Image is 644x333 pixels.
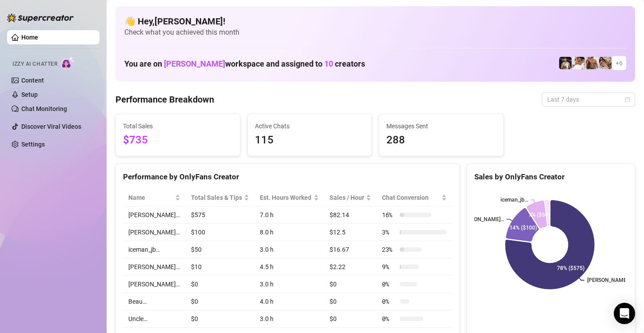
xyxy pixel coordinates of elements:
span: Name [128,193,173,202]
span: [PERSON_NAME] [164,59,225,68]
a: Chat Monitoring [21,105,67,112]
td: $0 [186,276,255,293]
td: $575 [186,206,255,224]
text: [PERSON_NAME]… [587,277,631,284]
h4: 👋 Hey, [PERSON_NAME] ! [124,15,626,28]
td: 4.5 h [254,258,324,276]
td: $0 [186,293,255,310]
span: Chat Conversion [382,193,440,202]
span: Total Sales [123,121,233,131]
td: [PERSON_NAME]… [123,206,186,224]
span: Total Sales & Tips [191,193,242,202]
img: Uncle [599,57,612,69]
span: Active Chats [255,121,365,131]
img: AI Chatter [61,56,75,69]
td: Beau… [123,293,186,310]
td: 4.0 h [254,293,324,310]
td: iceman_jb… [123,241,186,258]
td: 3.0 h [254,276,324,293]
td: $10 [186,258,255,276]
td: $0 [324,310,377,328]
span: 288 [386,132,496,149]
td: $0 [324,276,377,293]
img: Chris [559,57,572,69]
a: Setup [21,91,38,98]
span: 23 % [382,245,396,254]
text: iceman_jb… [500,197,528,203]
span: + 6 [616,58,623,68]
span: 115 [255,132,365,149]
td: $0 [324,293,377,310]
span: calendar [625,97,630,102]
td: $50 [186,241,255,258]
span: $735 [123,132,233,149]
span: 10 [324,59,333,68]
img: David [586,57,598,69]
div: Est. Hours Worked [260,193,312,202]
div: Sales by OnlyFans Creator [474,171,628,183]
td: 8.0 h [254,224,324,241]
span: 0 % [382,297,396,306]
span: 0 % [382,279,396,289]
a: Settings [21,141,45,148]
span: Messages Sent [386,121,496,131]
span: Izzy AI Chatter [12,60,57,68]
td: $16.67 [324,241,377,258]
span: 0 % [382,314,396,324]
td: 3.0 h [254,241,324,258]
img: logo-BBDzfeDw.svg [7,13,74,22]
span: Check what you achieved this month [124,28,626,37]
td: 3.0 h [254,310,324,328]
td: $2.22 [324,258,377,276]
td: $0 [186,310,255,328]
text: [PERSON_NAME]… [459,216,504,222]
h4: Performance Breakdown [115,93,214,106]
h1: You are on workspace and assigned to creators [124,59,365,69]
a: Content [21,77,44,84]
a: Home [21,34,38,41]
div: Open Intercom Messenger [614,303,635,324]
span: Last 7 days [547,93,630,106]
span: 9 % [382,262,396,272]
span: Sales / Hour [330,193,364,202]
td: [PERSON_NAME]… [123,224,186,241]
td: $12.5 [324,224,377,241]
th: Chat Conversion [377,189,452,206]
span: 16 % [382,210,396,220]
th: Name [123,189,186,206]
th: Total Sales & Tips [186,189,255,206]
td: 7.0 h [254,206,324,224]
th: Sales / Hour [324,189,377,206]
td: [PERSON_NAME]… [123,258,186,276]
td: [PERSON_NAME]… [123,276,186,293]
div: Performance by OnlyFans Creator [123,171,452,183]
img: Jake [572,57,585,69]
a: Discover Viral Videos [21,123,81,130]
td: Uncle… [123,310,186,328]
td: $82.14 [324,206,377,224]
td: $100 [186,224,255,241]
span: 3 % [382,227,396,237]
